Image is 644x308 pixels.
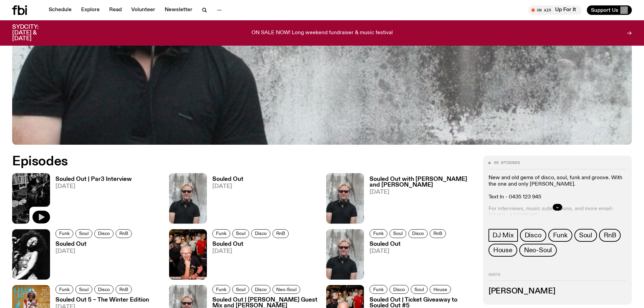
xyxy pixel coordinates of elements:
h3: Souled Out [212,241,291,247]
a: Souled Out[DATE] [50,241,134,280]
a: Disco [389,285,409,294]
span: RnB [119,231,128,236]
span: [DATE] [369,248,448,254]
a: RnB [599,229,621,242]
span: Funk [553,232,568,239]
span: [DATE] [55,248,134,254]
a: Disco [251,229,270,238]
a: Read [105,5,126,15]
img: Stephen looks directly at the camera, wearing a black tee, black sunglasses and headphones around... [326,173,364,223]
h3: SYDCITY: [DATE] & [DATE] [12,24,55,42]
span: Funk [216,287,226,292]
a: Soul [389,229,406,238]
a: Soul [574,229,597,242]
a: Soul [411,285,428,294]
span: 88 episodes [494,161,520,165]
span: RnB [119,287,128,292]
a: Funk [548,229,572,242]
p: ON SALE NOW! Long weekend fundraiser & music festival [252,30,393,36]
span: [DATE] [55,184,132,189]
span: House [493,246,512,254]
a: Neo-Soul [519,244,557,257]
span: Support Us [591,7,618,13]
a: Disco [520,229,546,242]
a: DJ Mix [488,229,518,242]
span: Funk [373,231,384,236]
h3: Souled Out 5 – The Winter Edition [55,297,149,303]
a: Funk [212,229,230,238]
span: [DATE] [212,184,243,189]
a: Soul [232,285,249,294]
span: Soul [393,231,403,236]
a: Disco [251,285,270,294]
button: On AirUp For It [528,5,581,15]
span: Disco [393,287,405,292]
span: Funk [373,287,384,292]
a: RnB [272,229,289,238]
span: [DATE] [212,248,291,254]
a: Soul [75,285,92,294]
h2: Hosts [488,273,626,281]
a: Disco [94,285,114,294]
h2: Episodes [12,156,423,168]
h3: Souled Out [369,241,448,247]
span: Neo-Soul [276,287,296,292]
span: Soul [79,287,89,292]
h3: Souled Out [212,176,243,182]
a: Funk [55,229,73,238]
span: Disco [98,287,110,292]
span: House [433,287,447,292]
span: Soul [579,232,592,239]
span: RnB [604,232,616,239]
span: RnB [276,231,285,236]
span: Soul [79,231,89,236]
a: Newsletter [161,5,196,15]
span: Disco [412,231,424,236]
span: Disco [98,231,110,236]
h3: Souled Out [55,241,134,247]
a: Souled Out[DATE] [207,176,243,223]
a: Souled Out | Par3 Interview[DATE] [50,176,132,223]
a: Disco [94,229,114,238]
p: New and old gems of disco, soul, funk and groove. With the one and only [PERSON_NAME]. Text In - ... [488,175,626,201]
a: Schedule [45,5,76,15]
a: Soul [75,229,92,238]
a: Funk [212,285,230,294]
a: RnB [116,229,132,238]
a: Funk [369,285,387,294]
span: Neo-Soul [524,246,552,254]
span: [DATE] [369,189,475,195]
span: Funk [59,231,70,236]
span: RnB [433,231,442,236]
a: Souled Out[DATE] [207,241,291,280]
span: Funk [59,287,70,292]
a: Souled Out with [PERSON_NAME] and [PERSON_NAME][DATE] [364,176,475,223]
span: Soul [236,231,245,236]
a: Neo-Soul [272,285,300,294]
h3: Souled Out | Par3 Interview [55,176,132,182]
a: Explore [77,5,104,15]
a: Funk [55,285,73,294]
a: House [488,244,517,257]
span: Disco [525,232,542,239]
h3: [PERSON_NAME] [488,288,626,295]
span: DJ Mix [493,232,514,239]
span: Soul [414,287,424,292]
a: Souled Out[DATE] [364,241,448,280]
img: Stephen looks directly at the camera, wearing a black tee, black sunglasses and headphones around... [326,229,364,280]
span: Disco [255,287,267,292]
a: Soul [232,229,249,238]
span: Soul [236,287,245,292]
a: Disco [408,229,428,238]
a: Funk [369,229,387,238]
a: RnB [430,229,446,238]
button: Support Us [587,5,632,15]
h3: Souled Out with [PERSON_NAME] and [PERSON_NAME] [369,176,475,188]
a: House [430,285,451,294]
span: Funk [216,231,226,236]
img: Stephen looks directly at the camera, wearing a black tee, black sunglasses and headphones around... [169,173,207,223]
span: Disco [255,231,267,236]
a: RnB [116,285,132,294]
a: Volunteer [127,5,159,15]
